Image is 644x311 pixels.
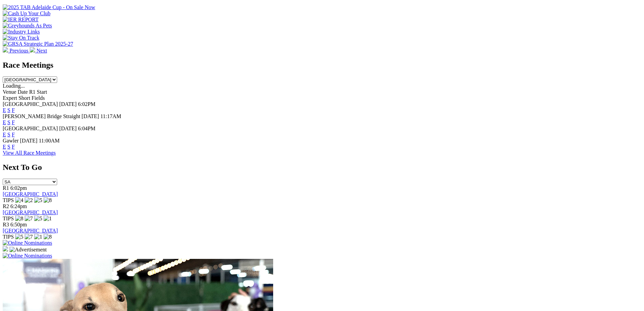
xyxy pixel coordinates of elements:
a: View All Race Meetings [3,150,56,156]
img: 8 [44,197,52,203]
a: E [3,144,6,150]
span: R1 [3,185,9,191]
span: Date [18,89,28,95]
img: Stay On Track [3,35,39,41]
img: Industry Links [3,29,40,35]
span: Gawler [3,138,19,143]
span: [DATE] [59,101,77,107]
span: 11:17AM [100,113,121,119]
img: 7 [25,216,33,222]
img: 2025 TAB Adelaide Cup - On Sale Now [3,4,95,10]
a: E [3,119,6,125]
span: Next [37,48,47,53]
a: S [7,107,10,113]
img: GRSA Strategic Plan 2025-27 [3,41,73,47]
img: 5 [34,197,42,203]
span: 6:24pm [10,203,27,209]
a: F [12,119,15,125]
a: [GEOGRAPHIC_DATA] [3,209,58,215]
img: chevron-left-pager-white.svg [3,47,8,52]
span: 6:04PM [78,126,96,131]
img: Cash Up Your Club [3,10,50,17]
span: [DATE] [20,138,38,143]
a: F [12,132,15,137]
h2: Race Meetings [3,61,641,70]
span: TIPS [3,216,14,221]
a: S [7,144,10,150]
span: Fields [31,95,45,101]
span: TIPS [3,197,14,203]
img: 1 [34,234,42,240]
img: Online Nominations [3,240,52,246]
a: [GEOGRAPHIC_DATA] [3,228,58,234]
img: 1 [44,216,52,222]
img: 7 [25,234,33,240]
a: Next [30,48,47,53]
img: Greyhounds As Pets [3,23,52,29]
a: E [3,107,6,113]
img: 5 [15,234,23,240]
span: 6:02PM [78,101,96,107]
a: F [12,107,15,113]
span: TIPS [3,234,14,240]
a: F [12,144,15,150]
h2: Next To Go [3,163,641,172]
span: Previous [9,48,28,53]
a: E [3,132,6,137]
img: 2 [25,197,33,203]
span: R2 [3,203,9,209]
span: 11:00AM [39,138,60,143]
span: [DATE] [59,126,77,131]
img: Online Nominations [3,253,52,259]
a: Previous [3,48,30,53]
span: Expert [3,95,17,101]
img: 8 [15,216,23,222]
img: 4 [15,197,23,203]
img: 8 [44,234,52,240]
span: Venue [3,89,16,95]
a: [GEOGRAPHIC_DATA] [3,191,58,197]
span: R3 [3,222,9,227]
img: chevron-right-pager-white.svg [30,47,35,52]
img: Advertisement [9,247,47,253]
span: 6:02pm [10,185,27,191]
img: 5 [34,216,42,222]
span: Short [19,95,30,101]
a: S [7,132,10,137]
img: IER REPORT [3,17,39,23]
span: Loading... [3,83,25,89]
span: [PERSON_NAME] Bridge Straight [3,113,80,119]
span: [DATE] [81,113,99,119]
span: [GEOGRAPHIC_DATA] [3,101,58,107]
span: [GEOGRAPHIC_DATA] [3,126,58,131]
a: S [7,119,10,125]
span: R1 Start [29,89,47,95]
img: 15187_Greyhounds_GreysPlayCentral_Resize_SA_WebsiteBanner_300x115_2025.jpg [3,246,8,251]
span: 6:50pm [10,222,27,227]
